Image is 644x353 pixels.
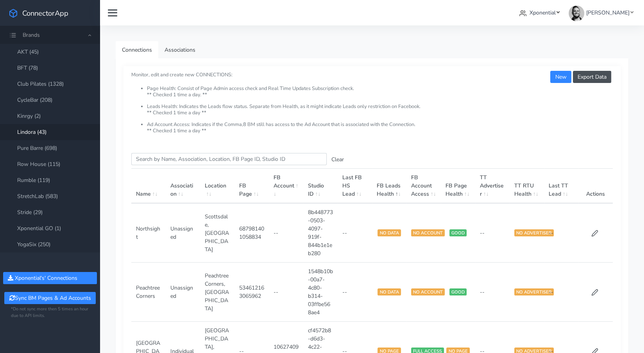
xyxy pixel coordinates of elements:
[377,229,401,236] span: NO DATA
[11,306,89,319] small: *Do not sync more then 5 times an hour due to API limits.
[234,263,269,322] td: 534612163065962
[411,288,445,295] span: NO ACCOUNT
[269,203,303,263] td: --
[234,169,269,204] th: FB Page
[116,41,158,59] a: Connections
[338,263,372,322] td: --
[578,169,613,204] th: Actions
[131,169,166,204] th: Name
[200,263,234,322] td: Peachtree Corners,[GEOGRAPHIC_DATA]
[475,263,510,322] td: --
[544,263,578,322] td: --
[516,5,563,20] a: Xponential
[514,288,554,295] span: NO ADVERTISER
[200,169,234,204] th: Location
[158,41,202,59] a: Associations
[544,169,578,204] th: Last TT Lead
[449,288,467,295] span: GOOD
[338,203,372,263] td: --
[475,203,510,263] td: --
[372,169,406,204] th: FB Leads Health
[166,169,200,204] th: Association
[147,86,613,104] li: Page Health: Consist of Page Admin access check and Real Time Updates Subscription check. ** Chec...
[23,31,40,39] span: Brands
[269,263,303,322] td: --
[303,203,338,263] td: 8b448773-0503-4097-919f-844b1e1eb280
[166,263,200,322] td: Unassigned
[569,5,584,21] img: James Carr
[411,229,445,236] span: NO ACCOUNT
[514,229,554,236] span: NO ADVERTISER
[510,169,544,204] th: TT RTU Health
[200,203,234,263] td: Scottsdale,[GEOGRAPHIC_DATA]
[441,169,475,204] th: FB Page Health
[303,263,338,322] td: 1548b10b-00a7-4c80-b314-03ffbe568ae4
[327,153,349,166] button: Clear
[406,169,441,204] th: FB Account Access
[449,229,467,236] span: GOOD
[147,122,613,134] li: Ad Account Access: Indicates if the Comma,8 BM still has access to the Ad Account that is associa...
[550,71,571,83] button: New
[131,263,166,322] td: Peachtree Corners
[131,203,166,263] td: Northsight
[573,71,611,83] button: Export Data
[131,153,327,165] input: enter text you want to search
[586,9,629,16] span: [PERSON_NAME]
[22,8,68,18] span: ConnectorApp
[147,104,613,122] li: Leads Health: Indicates the Leads flow status. Separate from Health, as it might indicate Leads o...
[377,288,401,295] span: NO DATA
[530,9,556,16] span: Xponential
[166,203,200,263] td: Unassigned
[234,203,269,263] td: 687981401058834
[4,292,95,304] button: Sync BM Pages & Ad Accounts
[544,203,578,263] td: --
[565,5,636,20] a: [PERSON_NAME]
[338,169,372,204] th: Last FB HS Lead
[475,169,510,204] th: TT Advertiser
[269,169,303,204] th: FB Account
[303,169,338,204] th: Studio ID
[3,272,97,284] button: Xponential's' Connections
[131,65,613,134] small: Monitor, edit and create new CONNECTIONS:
